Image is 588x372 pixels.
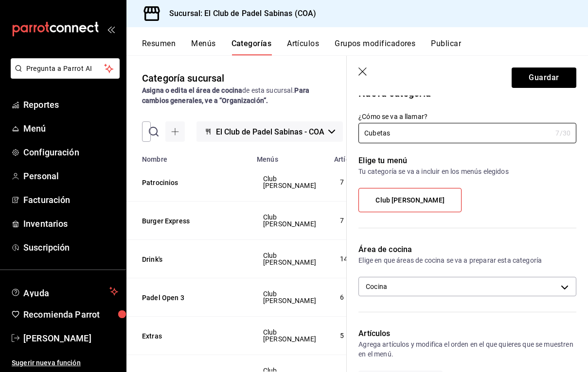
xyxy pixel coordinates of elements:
[358,244,576,255] p: Área de cocina
[196,121,343,142] button: El Club de Padel Sabinas - COA
[23,217,118,230] span: Inventarios
[375,196,444,204] span: Club [PERSON_NAME]
[142,71,224,85] div: Categoría sucursal
[142,254,239,264] button: Drink's
[142,178,239,187] button: Patrocinios
[287,39,319,55] button: Artículos
[23,169,118,183] span: Personal
[251,150,328,163] th: Menús
[358,155,576,167] p: Elige tu menú
[263,214,316,227] span: Club [PERSON_NAME]
[142,86,242,94] strong: Asigna o edita el área de cocina
[358,167,576,176] p: Tu categoría se va a incluir en los menús elegidos
[263,175,316,189] span: Club [PERSON_NAME]
[142,39,588,55] div: navigation tabs
[142,216,239,226] button: Burger Express
[142,39,176,55] button: Resumen
[11,58,120,79] button: Pregunta a Parrot AI
[328,150,368,163] th: Artículos
[431,39,461,55] button: Publicar
[161,8,316,19] h3: Sucursal: El Club de Padel Sabinas (COA)
[23,146,118,159] span: Configuración
[162,122,168,141] input: Buscar categoría
[328,202,368,240] td: 7
[142,331,239,341] button: Extras
[142,85,331,106] div: de esta sucursal.
[263,329,316,342] span: Club [PERSON_NAME]
[358,255,576,265] p: Elige en que áreas de cocina se va a preparar esta categoría
[12,358,118,368] span: Sugerir nueva función
[232,39,272,55] button: Categorías
[23,122,118,135] span: Menú
[26,64,105,74] span: Pregunta a Parrot AI
[328,278,368,317] td: 6
[512,68,576,88] button: Guardar
[23,98,118,111] span: Reportes
[216,127,324,136] span: El Club de Padel Sabinas - COA
[107,25,115,33] button: open_drawer_menu
[263,252,316,266] span: Club [PERSON_NAME]
[328,163,368,202] td: 7
[191,39,215,55] button: Menús
[335,39,415,55] button: Grupos modificadores
[358,328,576,339] p: Artículos
[126,150,251,163] th: Nombre
[23,332,118,345] span: [PERSON_NAME]
[358,339,576,359] p: Agrega artículos y modifica el orden en el que quieres que se muestren en el menú.
[328,317,368,355] td: 5
[23,193,118,206] span: Facturación
[263,290,316,304] span: Club [PERSON_NAME]
[358,277,576,296] div: Cocina
[7,70,120,81] a: Pregunta a Parrot AI
[358,113,576,120] label: ¿Cómo se va a llamar?
[555,128,570,138] div: 7 /30
[23,308,118,321] span: Recomienda Parrot
[142,293,239,303] button: Padel Open 3
[23,286,106,297] span: Ayuda
[23,241,118,254] span: Suscripción
[328,240,368,278] td: 14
